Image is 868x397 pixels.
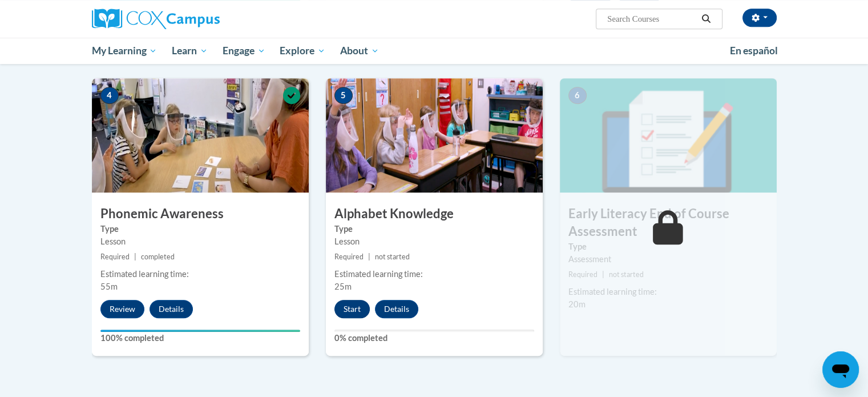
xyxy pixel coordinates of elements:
h3: Alphabet Knowledge [326,205,543,223]
iframe: Button to launch messaging window [822,351,859,388]
div: Estimated learning time: [100,268,300,280]
img: Cox Campus [92,9,220,29]
a: Cox Campus [92,9,309,29]
span: Engage [223,44,265,58]
label: Type [334,223,534,235]
label: Type [568,240,768,253]
a: Learn [164,38,215,64]
label: Type [100,223,300,235]
span: 55m [100,282,118,291]
img: Course Image [92,78,309,193]
div: Main menu [75,38,794,64]
a: About [333,38,386,64]
button: Review [100,300,144,318]
span: not started [375,252,410,261]
span: | [602,270,604,279]
div: Estimated learning time: [334,268,534,280]
span: 5 [334,87,353,104]
div: Estimated learning time: [568,286,768,298]
div: Lesson [100,235,300,248]
button: Start [334,300,370,318]
span: | [368,252,370,261]
button: Details [150,300,193,318]
input: Search Courses [606,12,697,26]
div: Lesson [334,235,534,248]
span: My Learning [91,44,157,58]
img: Course Image [326,78,543,193]
button: Account Settings [742,9,777,27]
h3: Early Literacy End of Course Assessment [560,205,777,240]
span: 25m [334,282,352,291]
span: Explore [280,44,325,58]
span: 4 [100,87,119,104]
h3: Phonemic Awareness [92,205,309,223]
button: Details [375,300,418,318]
label: 0% completed [334,332,534,344]
button: Search [697,12,714,26]
span: Learn [172,44,208,58]
a: Engage [215,38,273,64]
span: 20m [568,299,586,309]
span: | [134,252,136,261]
img: Course Image [560,78,777,193]
span: Required [334,252,364,261]
span: not started [609,270,644,279]
a: En español [722,39,785,63]
span: Required [100,252,130,261]
span: 6 [568,87,587,104]
a: My Learning [84,38,165,64]
span: About [340,44,379,58]
a: Explore [272,38,333,64]
div: Assessment [568,253,768,266]
span: Required [568,270,597,279]
label: 100% completed [100,332,300,344]
span: completed [141,252,175,261]
div: Your progress [100,330,300,332]
span: En español [730,45,778,57]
